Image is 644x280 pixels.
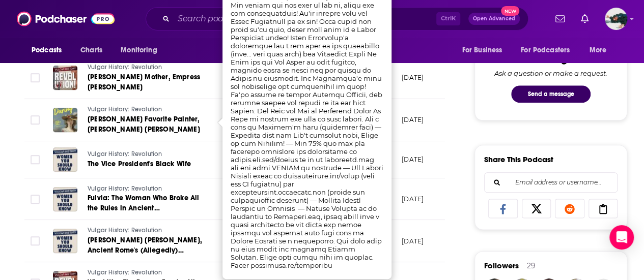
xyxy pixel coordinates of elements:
a: Copy Link [589,199,618,218]
a: Charts [74,41,108,60]
a: [PERSON_NAME] Mother, Empress [PERSON_NAME] [88,72,210,92]
a: [PERSON_NAME] [PERSON_NAME], Ancient Rome's (Allegedly) Murderous Empress [88,235,210,256]
span: Vulgar History: Revolution [88,150,162,158]
span: Charts [80,43,102,57]
p: [DATE] [402,155,424,164]
button: open menu [114,41,170,60]
span: Monitoring [121,43,157,57]
a: [PERSON_NAME] Favorite Painter, [PERSON_NAME] [PERSON_NAME] [88,114,210,135]
a: Vulgar History: Revolution [88,105,210,114]
span: The Vice President's Black Wife [88,160,191,168]
div: Open Intercom Messenger [609,225,634,250]
div: 29 [527,261,536,270]
span: More [590,43,607,57]
div: Search podcasts, credits, & more... [146,7,528,30]
input: Email address or username... [493,173,609,192]
a: Vulgar History: Revolution [88,150,209,159]
span: Vulgar History: Revolution [88,269,162,276]
span: For Podcasters [521,43,570,57]
span: Ctrl K [436,12,460,25]
a: Show notifications dropdown [551,10,569,27]
span: Toggle select row [31,115,40,125]
a: Vulgar History: Revolution [88,63,210,72]
span: Vulgar History: Revolution [88,185,162,192]
span: Logged in as fsg.publicity [605,8,627,30]
span: Followers [484,261,519,270]
div: Ask a question or make a request. [494,69,607,77]
a: Share on X/Twitter [522,199,551,218]
div: Search followers [484,172,618,193]
button: open menu [514,41,584,60]
span: Vulgar History: Revolution [88,227,162,234]
span: Toggle select row [31,195,40,204]
span: Open Advanced [473,16,515,21]
button: Show profile menu [605,8,627,30]
a: Fulvia: The Woman Who Broke All the Rules in Ancient [GEOGRAPHIC_DATA] [88,193,210,213]
button: Send a message [511,85,591,103]
a: Share on Reddit [555,199,584,218]
a: Vulgar History: Revolution [88,268,210,277]
a: The Vice President's Black Wife [88,159,209,169]
p: [DATE] [402,195,424,203]
span: Toggle select row [31,236,40,245]
span: [PERSON_NAME] Favorite Painter, [PERSON_NAME] [PERSON_NAME] [88,115,200,134]
img: Podchaser - Follow, Share and Rate Podcasts [17,9,115,28]
a: Show notifications dropdown [577,10,593,27]
span: Podcasts [32,43,62,57]
span: Fulvia: The Woman Who Broke All the Rules in Ancient [GEOGRAPHIC_DATA] [88,194,199,223]
h3: Share This Podcast [484,154,553,164]
button: open menu [582,41,620,60]
span: Toggle select row [31,73,40,82]
button: open menu [455,41,515,60]
span: Vulgar History: Revolution [88,64,162,71]
a: Share on Facebook [488,199,518,218]
span: [PERSON_NAME] [PERSON_NAME], Ancient Rome's (Allegedly) Murderous Empress [88,236,202,265]
a: Vulgar History: Revolution [88,226,210,235]
input: Search podcasts, credits, & more... [174,11,436,27]
span: [PERSON_NAME] Mother, Empress [PERSON_NAME] [88,73,200,91]
span: New [501,6,519,16]
span: Toggle select row [31,155,40,164]
button: open menu [24,41,75,60]
p: [DATE] [402,73,424,82]
span: Vulgar History: Revolution [88,106,162,113]
a: Vulgar History: Revolution [88,184,210,194]
img: User Profile [605,8,627,30]
span: For Business [462,43,502,57]
p: [DATE] [402,237,424,245]
button: Open AdvancedNew [468,13,520,25]
p: [DATE] [402,115,424,124]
